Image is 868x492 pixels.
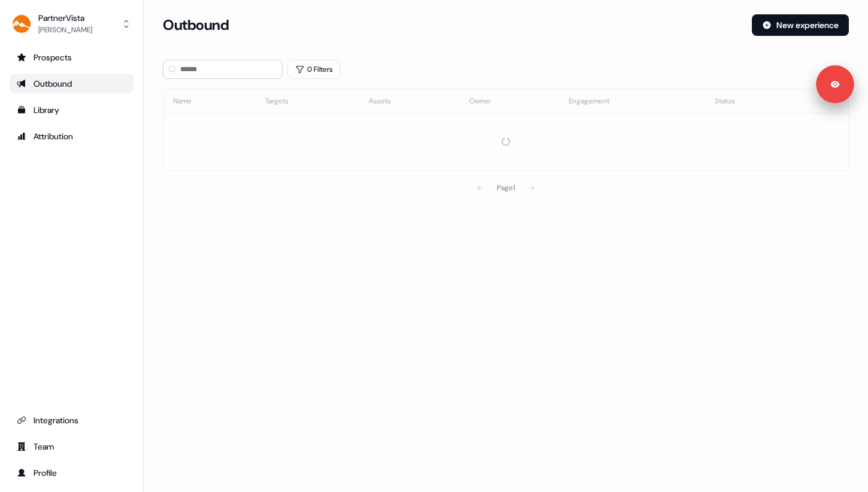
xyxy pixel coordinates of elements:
button: 0 Filters [287,60,341,79]
a: Go to team [10,437,133,456]
button: New experience [752,14,849,36]
div: Outbound [17,78,126,90]
div: Integrations [17,414,126,426]
button: PartnerVista[PERSON_NAME] [10,10,133,38]
a: Go to profile [10,463,133,482]
a: Go to templates [10,100,133,120]
div: Library [17,104,126,116]
div: Team [17,441,126,453]
div: [PERSON_NAME] [38,24,92,36]
div: Profile [17,467,126,479]
div: Attribution [17,130,126,142]
a: Go to outbound experience [10,74,133,93]
div: Prospects [17,51,126,63]
a: Go to integrations [10,411,133,430]
h3: Outbound [163,16,229,34]
div: PartnerVista [38,12,92,24]
a: Go to attribution [10,127,133,146]
a: Go to prospects [10,48,133,67]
